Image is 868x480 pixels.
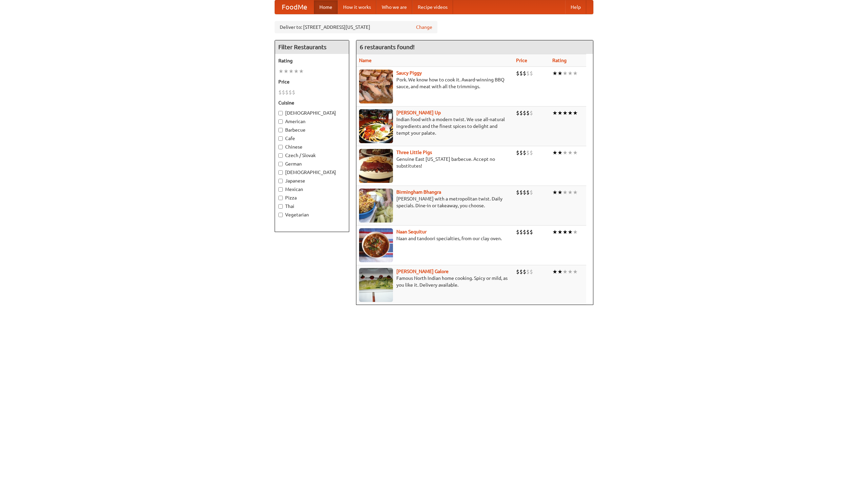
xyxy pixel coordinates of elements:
[278,57,346,64] h5: Rating
[563,109,568,117] li: ★
[573,149,578,156] li: ★
[530,70,533,77] li: $
[519,268,523,275] li: $
[278,213,283,217] input: Vegetarian
[359,235,511,242] p: Naan and tandoori specialties, from our clay oven.
[359,70,393,103] img: saucy.jpg
[523,189,526,196] li: $
[299,68,304,75] li: ★
[285,89,289,96] li: $
[552,58,567,63] a: Rating
[563,268,568,275] li: ★
[278,111,283,115] input: [DEMOGRAPHIC_DATA]
[278,211,346,218] label: Vegetarian
[275,40,349,54] h4: Filter Restaurants
[359,268,393,302] img: currygalore.jpg
[359,189,393,223] img: bhangra.jpg
[530,109,533,117] li: $
[557,189,563,196] li: ★
[396,189,441,195] a: Birmingham Bhangra
[523,268,526,275] li: $
[396,150,432,155] a: Three Little Pigs
[396,269,449,274] a: [PERSON_NAME] Galore
[573,70,578,77] li: ★
[278,204,283,209] input: Thai
[278,177,346,184] label: Japanese
[359,116,511,136] p: Indian food with a modern twist. We use all-natural ingredients and the finest spices to delight ...
[278,99,346,106] h5: Cuisine
[526,228,530,236] li: $
[278,118,346,125] label: American
[359,275,511,288] p: Famous North Indian home cooking. Spicy or mild, as you like it. Delivery available.
[278,169,346,176] label: [DEMOGRAPHIC_DATA]
[568,189,573,196] li: ★
[359,228,393,262] img: naansequitur.jpg
[526,149,530,156] li: $
[516,268,519,275] li: $
[530,189,533,196] li: $
[519,228,523,236] li: $
[275,0,314,14] a: FoodMe
[516,109,519,117] li: $
[530,149,533,156] li: $
[568,149,573,156] li: ★
[359,76,511,90] p: Pork. We know how to cook it. Award-winning BBQ sauce, and meat with all the trimmings.
[552,189,557,196] li: ★
[289,68,294,75] li: ★
[278,110,346,116] label: [DEMOGRAPHIC_DATA]
[557,149,563,156] li: ★
[552,70,557,77] li: ★
[563,228,568,236] li: ★
[523,109,526,117] li: $
[396,110,441,115] a: [PERSON_NAME] Up
[573,268,578,275] li: ★
[557,70,563,77] li: ★
[278,152,346,159] label: Czech / Slovak
[283,68,289,75] li: ★
[573,189,578,196] li: ★
[526,189,530,196] li: $
[359,109,393,143] img: curryup.jpg
[278,153,283,158] input: Czech / Slovak
[278,179,283,183] input: Japanese
[523,149,526,156] li: $
[278,203,346,210] label: Thai
[278,135,346,142] label: Cafe
[292,89,295,96] li: $
[294,68,299,75] li: ★
[359,156,511,169] p: Genuine East [US_STATE] barbecue. Accept no substitutes!
[568,228,573,236] li: ★
[278,89,282,96] li: $
[568,268,573,275] li: ★
[278,194,346,201] label: Pizza
[412,0,453,14] a: Recipe videos
[523,70,526,77] li: $
[278,136,283,141] input: Cafe
[396,229,427,234] b: Naan Sequitur
[396,70,422,76] a: Saucy Piggy
[552,228,557,236] li: ★
[278,143,346,150] label: Chinese
[516,189,519,196] li: $
[278,119,283,124] input: American
[563,149,568,156] li: ★
[416,24,432,31] a: Change
[516,149,519,156] li: $
[359,58,372,63] a: Name
[519,70,523,77] li: $
[530,228,533,236] li: $
[552,109,557,117] li: ★
[275,21,437,33] div: Deliver to: [STREET_ADDRESS][US_STATE]
[526,268,530,275] li: $
[526,70,530,77] li: $
[516,58,527,63] a: Price
[278,68,283,75] li: ★
[278,170,283,175] input: [DEMOGRAPHIC_DATA]
[278,187,283,192] input: Mexican
[516,70,519,77] li: $
[552,268,557,275] li: ★
[523,228,526,236] li: $
[557,109,563,117] li: ★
